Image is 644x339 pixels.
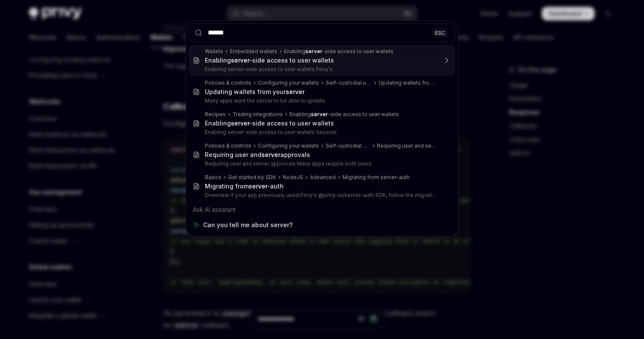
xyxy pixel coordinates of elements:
b: server [311,111,328,117]
div: Requiring user and approvals [205,151,310,159]
p: Enabling server-side access to user wallets Privy's [205,66,437,73]
div: Enabling -side access to user wallets [284,48,394,55]
div: ESC [432,28,448,37]
div: Migrating from server-auth [342,174,410,181]
div: Self-custodial user wallets [326,80,372,86]
b: server [262,151,280,158]
div: Configuring your wallets [258,80,319,86]
div: Requiring user and server approvals [377,142,437,149]
b: server [286,88,305,95]
div: Updating wallets from your [205,88,305,96]
div: Migrating from -auth [205,182,284,190]
div: Configuring your wallets [258,142,319,149]
div: Trading integrations [233,111,283,118]
div: Embedded wallets [230,48,277,55]
div: Ask AI assistant [189,202,455,217]
div: Get started by SDK [228,174,276,181]
b: server [305,48,322,54]
b: server [249,182,267,190]
div: Enabling -side access to user wallets [205,120,334,127]
div: Recipes [205,111,226,118]
div: Enabling -side access to user wallets [205,57,334,64]
div: Updating wallets from your server [379,80,437,86]
b: server [231,57,249,64]
div: NodeJS [283,174,303,181]
div: Self-custodial user wallets [326,142,370,149]
div: Policies & controls [205,142,251,149]
div: Enabling -side access to user wallets [290,111,399,118]
p: Many apps want the server to be able to update [205,97,437,104]
div: Basics [205,174,221,181]
b: server [231,120,249,127]
div: Advanced [310,174,336,181]
div: Wallets [205,48,223,55]
div: Policies & controls [205,80,251,86]
span: Can you tell me about server? [203,221,293,229]
p: Overview If your app previously used Privy's @privy-io/server-auth SDK, follow the migration [205,192,437,199]
p: Requiring user and server approvals Many apps require both users [205,160,437,167]
p: Enabling server-side access to user wallets Session [205,129,437,136]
